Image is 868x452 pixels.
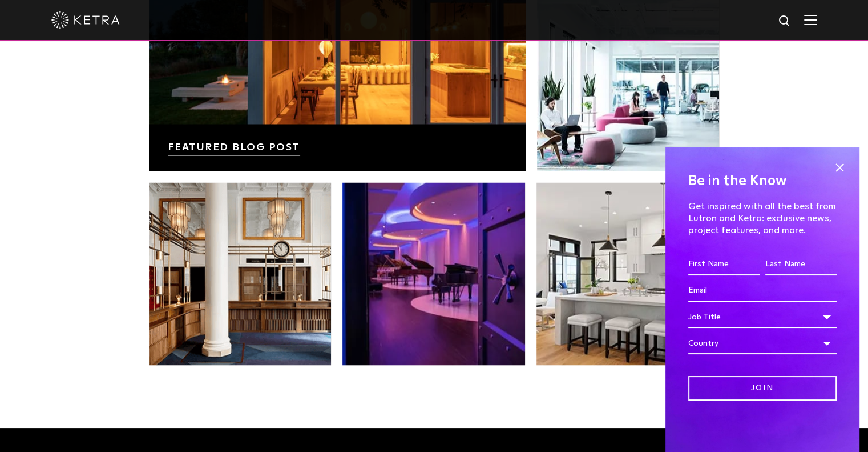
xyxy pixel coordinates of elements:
img: Hamburger%20Nav.svg [804,14,817,25]
p: Get inspired with all the best from Lutron and Ketra: exclusive news, project features, and more. [688,201,837,236]
input: First Name [688,254,760,275]
div: Job Title [688,306,837,328]
div: Country [688,333,837,354]
img: search icon [778,14,792,29]
input: Email [688,280,837,302]
h4: Be in the Know [688,170,837,192]
input: Last Name [765,254,837,275]
img: ketra-logo-2019-white [51,11,120,29]
input: Join [688,376,837,401]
